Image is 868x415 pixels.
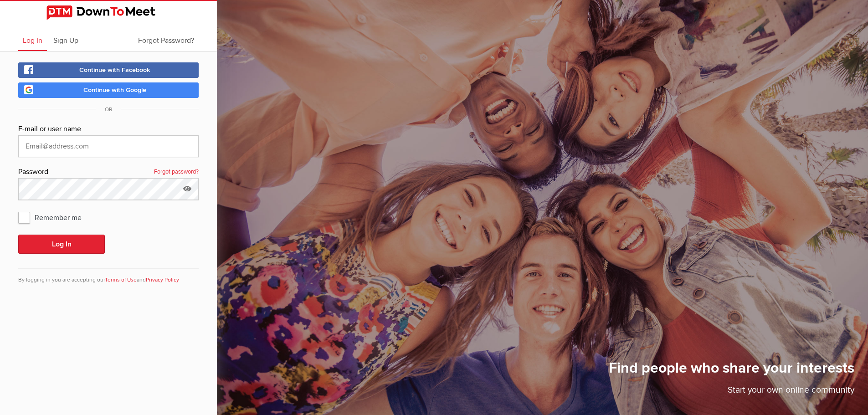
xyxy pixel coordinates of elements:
input: Email@address.com [18,135,199,157]
span: Log In [23,36,42,45]
div: By logging in you are accepting our and [18,268,199,284]
span: Continue with Google [83,86,146,94]
a: Terms of Use [105,277,137,283]
span: Remember me [18,209,91,225]
p: Start your own online community [609,384,854,401]
img: DownToMeet [46,5,170,20]
a: Privacy Policy [146,277,179,283]
div: Password [18,166,199,178]
button: Log In [18,235,105,254]
span: Forgot Password? [138,36,194,45]
a: Forgot Password? [134,28,199,51]
a: Log In [18,28,47,51]
h1: Find people who share your interests [609,359,854,384]
a: Forgot password? [154,166,199,178]
a: Continue with Google [18,82,199,98]
span: Sign Up [53,36,78,45]
div: E-mail or user name [18,123,199,135]
a: Sign Up [49,28,83,51]
a: Continue with Facebook [18,62,199,78]
span: Continue with Facebook [79,66,150,74]
span: OR [96,106,121,113]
